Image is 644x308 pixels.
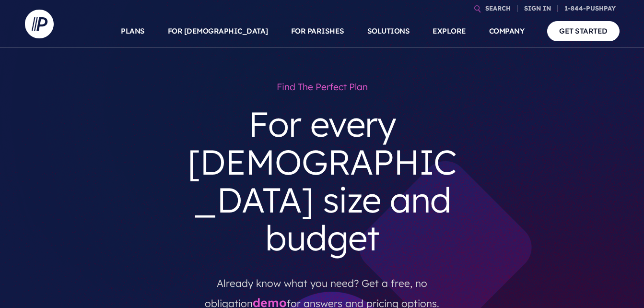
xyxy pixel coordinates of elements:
h3: For every [DEMOGRAPHIC_DATA] size and budget [177,97,467,265]
a: FOR PARISHES [291,14,344,48]
a: EXPLORE [433,14,466,48]
a: GET STARTED [547,21,620,41]
a: PLANS [121,14,145,48]
a: COMPANY [489,14,525,48]
a: SOLUTIONS [367,14,410,48]
a: FOR [DEMOGRAPHIC_DATA] [168,14,268,48]
h1: Find the perfect plan [177,77,467,97]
